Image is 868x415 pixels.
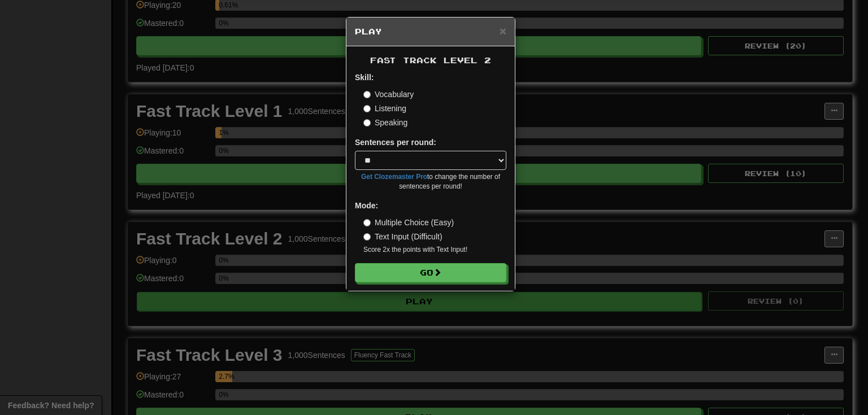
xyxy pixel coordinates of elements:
[363,233,371,241] input: Text Input (Difficult)
[363,89,414,100] label: Vocabulary
[355,26,506,37] h5: Play
[363,103,406,114] label: Listening
[355,172,506,191] small: to change the number of sentences per round!
[363,245,506,255] small: Score 2x the points with Text Input !
[363,119,371,126] input: Speaking
[500,24,506,37] span: ×
[363,231,442,242] label: Text Input (Difficult)
[363,117,407,128] label: Speaking
[355,201,378,210] strong: Mode:
[355,73,374,82] strong: Skill:
[355,137,436,148] label: Sentences per round:
[363,219,371,226] input: Multiple Choice (Easy)
[355,263,506,282] button: Go
[370,55,491,65] span: Fast Track Level 2
[363,217,454,228] label: Multiple Choice (Easy)
[363,105,371,112] input: Listening
[363,91,371,98] input: Vocabulary
[500,25,506,37] button: Close
[361,173,427,181] a: Get Clozemaster Pro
